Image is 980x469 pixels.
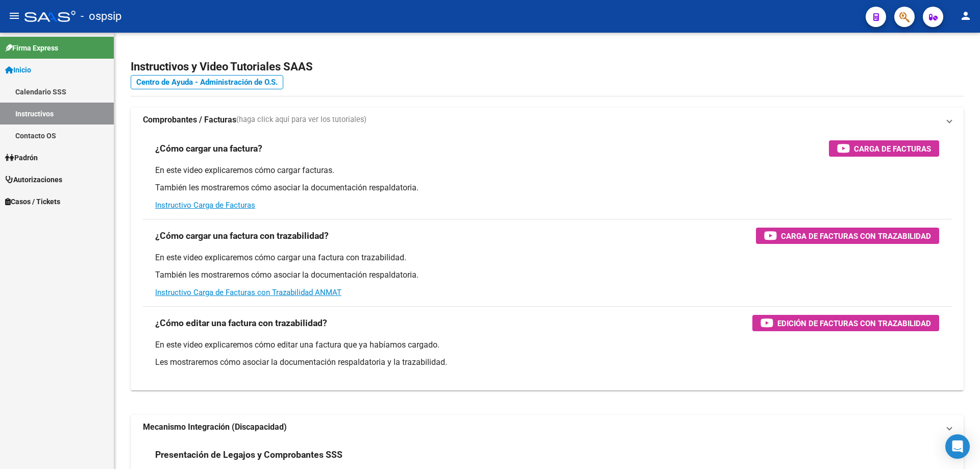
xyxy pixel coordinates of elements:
[155,316,327,330] h3: ¿Cómo editar una factura con trazabilidad?
[143,114,236,126] strong: Comprobantes / Facturas
[155,182,939,193] p: También les mostraremos cómo asociar la documentación respaldatoria.
[143,422,287,433] strong: Mecanismo Integración (Discapacidad)
[155,269,939,281] p: También les mostraremos cómo asociar la documentación respaldatoria.
[5,42,58,54] span: Firma Express
[131,108,964,132] mat-expansion-panel-header: Comprobantes / Facturas(haga click aquí para ver los tutoriales)
[960,10,972,22] mat-icon: person
[945,434,970,459] div: Open Intercom Messenger
[155,229,329,243] h3: ¿Cómo cargar una factura con trazabilidad?
[854,142,931,155] span: Carga de Facturas
[155,141,262,156] h3: ¿Cómo cargar una factura?
[155,288,341,297] a: Instructivo Carga de Facturas con Trazabilidad ANMAT
[752,315,939,331] button: Edición de Facturas con Trazabilidad
[781,230,931,242] span: Carga de Facturas con Trazabilidad
[131,57,964,77] h2: Instructivos y Video Tutoriales SAAS
[236,114,366,126] span: (haga click aquí para ver los tutoriales)
[131,75,283,89] a: Centro de Ayuda - Administración de O.S.
[777,317,931,330] span: Edición de Facturas con Trazabilidad
[155,165,939,176] p: En este video explicaremos cómo cargar facturas.
[155,252,939,263] p: En este video explicaremos cómo cargar una factura con trazabilidad.
[5,64,31,76] span: Inicio
[756,228,939,244] button: Carga de Facturas con Trazabilidad
[81,5,121,28] span: - ospsip
[131,415,964,439] mat-expansion-panel-header: Mecanismo Integración (Discapacidad)
[829,140,939,157] button: Carga de Facturas
[131,132,964,390] div: Comprobantes / Facturas(haga click aquí para ver los tutoriales)
[8,10,20,22] mat-icon: menu
[155,339,939,351] p: En este video explicaremos cómo editar una factura que ya habíamos cargado.
[5,152,38,163] span: Padrón
[5,174,62,185] span: Autorizaciones
[5,196,60,207] span: Casos / Tickets
[155,448,342,462] h3: Presentación de Legajos y Comprobantes SSS
[155,201,255,210] a: Instructivo Carga de Facturas
[155,357,939,368] p: Les mostraremos cómo asociar la documentación respaldatoria y la trazabilidad.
